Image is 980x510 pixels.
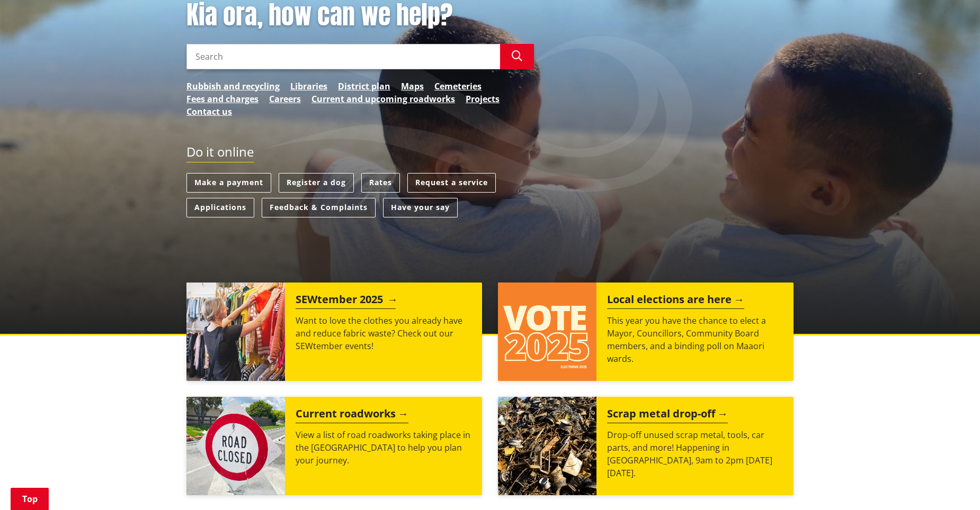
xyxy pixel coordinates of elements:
h2: Scrap metal drop-off [607,407,728,423]
a: Rates [361,173,400,193]
img: Road closed sign [186,397,285,495]
a: Applications [186,198,254,217]
a: Local elections are here This year you have the chance to elect a Mayor, Councillors, Community B... [498,283,794,381]
a: SEWtember 2025 Want to love the clothes you already have and reduce fabric waste? Check out our S... [186,283,482,381]
a: Current roadworks View a list of road roadworks taking place in the [GEOGRAPHIC_DATA] to help you... [186,397,482,495]
a: A massive pile of rusted scrap metal, including wheels and various industrial parts, under a clea... [498,397,794,495]
h2: Local elections are here [607,293,744,309]
a: Fees and charges [186,93,259,105]
img: Scrap metal collection [498,397,596,495]
input: Search input [186,44,500,69]
p: View a list of road roadworks taking place in the [GEOGRAPHIC_DATA] to help you plan your journey. [296,429,471,467]
a: Careers [269,93,301,105]
h2: Current roadworks [296,407,408,423]
a: Cemeteries [434,80,482,93]
a: Libraries [290,80,327,93]
a: Request a service [407,173,496,193]
img: SEWtember [186,283,285,381]
a: Top [11,488,49,510]
p: Want to love the clothes you already have and reduce fabric waste? Check out our SEWtember events! [296,314,471,352]
a: Contact us [186,105,232,118]
a: Have your say [383,198,458,217]
img: Vote 2025 [498,283,596,381]
a: Rubbish and recycling [186,80,280,93]
a: Maps [401,80,424,93]
h2: SEWtember 2025 [296,293,396,309]
a: District plan [338,80,390,93]
a: Feedback & Complaints [262,198,376,217]
p: This year you have the chance to elect a Mayor, Councillors, Community Board members, and a bindi... [607,314,783,365]
iframe: Messenger Launcher [931,466,969,504]
a: Make a payment [186,173,271,193]
a: Current and upcoming roadworks [311,93,455,105]
a: Projects [466,93,500,105]
a: Register a dog [279,173,354,193]
h2: Do it online [186,144,254,163]
p: Drop-off unused scrap metal, tools, car parts, and more! Happening in [GEOGRAPHIC_DATA], 9am to 2... [607,429,783,479]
